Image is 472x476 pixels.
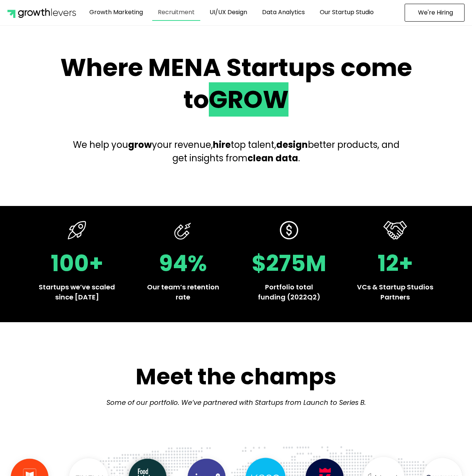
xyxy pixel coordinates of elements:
h2: 12+ [357,252,433,275]
h2: Where MENA Startups come to [52,52,420,116]
p: Our team’s retention rate [145,282,221,302]
b: design [276,139,308,151]
span: GROW [209,82,288,117]
p: Portfolio total funding (2022Q2) [251,282,327,302]
h2: Meet the champs [54,363,418,390]
h2: 94% [145,252,221,275]
a: UI/UX Design [204,4,253,21]
h2: 100+ [39,252,115,275]
a: Our Startup Studio [314,4,379,21]
p: Startups we’ve scaled since [DATE] [39,282,115,302]
p: VCs & Startup Studios Partners [357,282,433,302]
b: clean data [248,152,298,164]
nav: Menu [76,4,387,21]
p: Some of our portfolio. We’ve partnered with Startups from Launch to Series B. [54,397,418,407]
a: Growth Marketing [84,4,149,21]
a: Recruitment [152,4,200,21]
h2: $275M [251,252,327,275]
b: grow [128,139,152,151]
span: We're Hiring [418,10,453,16]
a: Data Analytics [256,4,310,21]
p: We help you your revenue, top talent, better products, and get insights from . [67,138,405,165]
a: We're Hiring [405,4,465,22]
b: hire [213,139,231,151]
